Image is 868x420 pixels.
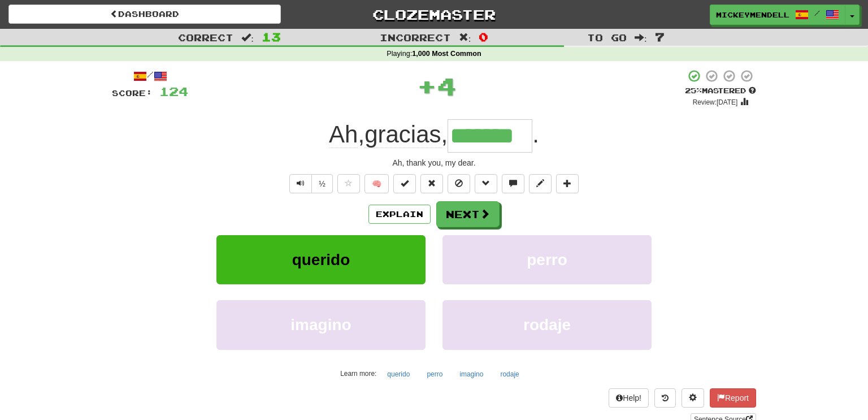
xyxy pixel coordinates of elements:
button: Report [710,388,756,408]
button: perro [442,235,652,284]
button: imagino [216,300,426,349]
a: mickeymendell / [710,5,845,25]
button: Grammar (alt+g) [475,174,497,193]
span: 124 [159,84,188,98]
button: Play sentence audio (ctl+space) [289,174,312,193]
span: perro [527,251,567,269]
button: Next [436,201,500,227]
div: / [112,69,188,83]
span: To go [587,32,627,43]
span: gracias [364,121,441,148]
button: Discuss sentence (alt+u) [502,174,524,193]
span: imagino [290,316,351,334]
button: Ignore sentence (alt+i) [448,174,470,193]
span: + [417,69,437,103]
div: Mastered [685,86,756,96]
button: querido [216,235,426,284]
button: Help! [609,388,649,408]
button: rodaje [442,300,652,349]
button: Set this sentence to 100% Mastered (alt+m) [393,174,416,193]
span: 13 [262,30,281,44]
button: perro [420,366,449,383]
span: Ah [329,121,358,148]
div: Text-to-speech controls [287,174,333,193]
span: / [814,9,820,17]
small: Review: [DATE] [693,98,738,106]
span: 7 [655,30,665,44]
span: querido [292,251,350,269]
button: querido [381,366,416,383]
button: Edit sentence (alt+d) [529,174,552,193]
span: : [459,33,471,42]
button: Round history (alt+y) [654,388,676,408]
a: Clozemaster [298,5,570,24]
div: Ah, thank you, my dear. [112,157,756,168]
a: Dashboard [8,5,281,24]
span: 25 % [685,86,702,95]
span: 0 [479,30,488,44]
button: imagino [453,366,489,383]
span: 4 [437,72,457,100]
span: : [241,33,254,42]
span: Incorrect [380,32,451,43]
button: Reset to 0% Mastered (alt+r) [420,174,443,193]
span: . [532,121,539,148]
button: 🧠 [364,174,389,193]
span: : [635,33,647,42]
span: Correct [178,32,233,43]
button: Favorite sentence (alt+f) [337,174,360,193]
span: mickeymendell [716,10,789,20]
small: Learn more: [340,370,376,378]
strong: 1,000 Most Common [412,50,481,58]
button: rodaje [494,366,525,383]
span: Score: [112,88,153,98]
button: Add to collection (alt+a) [556,174,579,193]
button: Explain [368,205,431,224]
span: rodaje [523,316,571,334]
button: ½ [311,174,333,193]
span: , , [329,121,448,148]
